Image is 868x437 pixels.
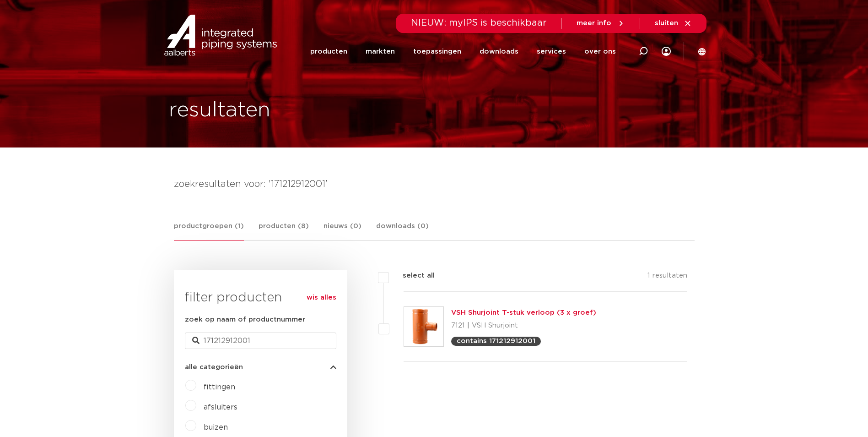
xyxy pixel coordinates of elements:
a: fittingen [204,383,235,391]
a: markten [366,34,395,69]
label: select all [389,270,435,281]
a: downloads [480,34,518,69]
button: alle categorieën [185,364,336,371]
span: NIEUW: myIPS is beschikbaar [411,18,547,27]
p: 7121 | VSH Shurjoint [451,318,596,333]
nav: Menu [310,34,616,69]
h3: filter producten [185,289,336,307]
a: services [537,34,566,69]
a: toepassingen [413,34,461,69]
a: VSH Shurjoint T-stuk verloop (3 x groef) [451,309,596,316]
a: productgroepen (1) [174,221,244,241]
label: zoek op naam of productnummer [185,314,305,325]
img: Thumbnail for VSH Shurjoint T-stuk verloop (3 x groef) [404,307,443,346]
p: contains 171212912001 [457,338,535,344]
input: zoeken [185,333,336,349]
h4: zoekresultaten voor: '171212912001' [174,177,695,191]
span: alle categorieën [185,364,243,371]
a: meer info [577,19,625,27]
a: sluiten [655,19,692,27]
a: nieuws (0) [323,221,361,240]
a: producten (8) [259,221,309,240]
a: buizen [204,424,228,431]
span: sluiten [655,20,678,27]
span: meer info [577,20,611,27]
a: afsluiters [204,404,237,411]
p: 1 resultaten [647,270,687,284]
a: downloads (0) [376,221,429,240]
a: over ons [584,34,616,69]
div: my IPS [662,41,671,61]
a: producten [310,34,347,69]
h1: resultaten [169,96,270,125]
a: wis alles [307,292,336,303]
